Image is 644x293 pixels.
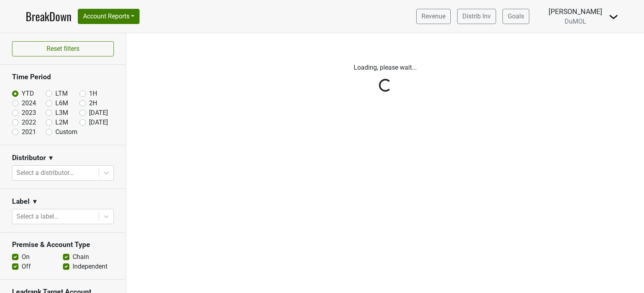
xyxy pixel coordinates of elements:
a: Goals [502,9,529,24]
p: Loading, please wait... [163,63,608,72]
div: [PERSON_NAME] [549,6,602,17]
button: Account Reports [78,9,140,24]
a: Distrib Inv [457,9,496,24]
a: BreakDown [26,8,71,25]
span: DuMOL [565,18,586,25]
img: Dropdown Menu [609,12,618,22]
a: Revenue [416,9,451,24]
